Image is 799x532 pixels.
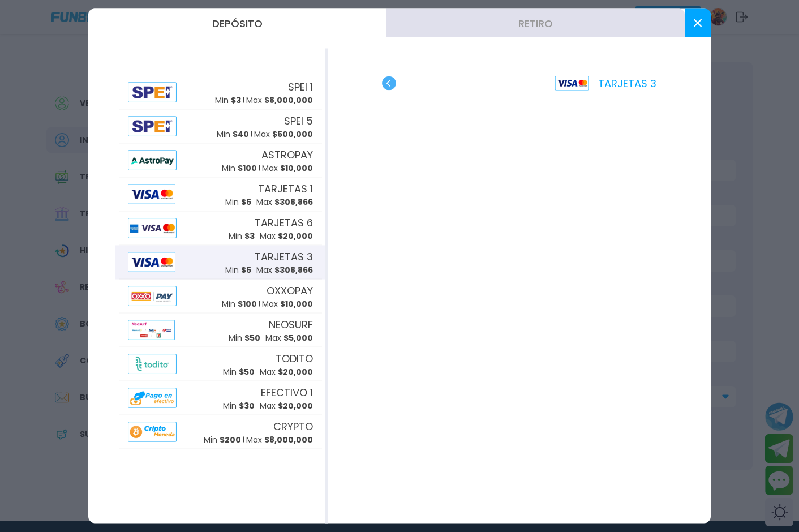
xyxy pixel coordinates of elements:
[128,354,177,374] img: Alipay
[255,248,313,264] span: TARJETAS 3
[255,214,313,230] span: TARJETAS 6
[283,332,313,343] span: $ 5,000
[555,76,589,91] img: Platform Logo
[128,117,177,136] img: Alipay
[238,162,257,173] span: $ 100
[272,128,313,139] span: $ 500,000
[241,264,251,275] span: $ 5
[246,434,313,445] p: Max
[278,366,313,377] span: $ 20,000
[280,162,313,173] span: $ 10,000
[223,400,255,411] p: Min
[128,218,177,238] img: Alipay
[222,298,257,310] p: Min
[258,181,313,196] span: TARJETAS 1
[274,264,313,275] span: $ 308,866
[115,110,325,144] button: AlipaySPEI 5Min $40Max $500,000
[115,347,325,381] button: AlipayTODITOMin $50Max $20,000
[256,264,313,276] p: Max
[115,415,325,449] button: AlipayCRYPTOMin $200Max $8,000,000
[88,9,386,37] button: Depósito
[278,400,313,411] span: $ 20,000
[264,94,313,105] span: $ 8,000,000
[128,151,177,170] img: Alipay
[115,178,325,212] button: AlipayTARJETAS 1Min $5Max $308,866
[220,434,241,445] span: $ 200
[256,196,313,208] p: Max
[261,147,313,162] span: ASTROPAY
[239,400,255,411] span: $ 30
[225,264,251,276] p: Min
[260,366,313,377] p: Max
[264,434,313,445] span: $ 8,000,000
[274,196,313,207] span: $ 308,866
[261,384,313,400] span: EFECTIVO 1
[215,94,241,106] p: Min
[115,144,325,178] button: AlipayASTROPAYMin $100Max $10,000
[278,230,313,241] span: $ 20,000
[265,332,313,344] p: Max
[128,286,177,306] img: Alipay
[115,212,325,246] button: AlipayTARJETAS 6Min $3Max $20,000
[273,418,313,434] span: CRYPTO
[244,332,260,343] span: $ 50
[204,434,241,445] p: Min
[225,196,251,208] p: Min
[238,298,257,309] span: $ 100
[128,422,177,442] img: Alipay
[222,162,257,174] p: Min
[217,128,249,140] p: Min
[269,316,313,332] span: NEOSURF
[115,246,325,280] button: AlipayTARJETAS 3Min $5Max $308,866
[386,9,685,37] button: Retiro
[244,230,255,241] span: $ 3
[254,128,313,140] p: Max
[223,366,255,377] p: Min
[231,94,241,105] span: $ 3
[128,320,175,340] img: Alipay
[276,350,313,366] span: TODITO
[128,252,175,272] img: Alipay
[115,314,325,347] button: AlipayNEOSURFMin $50Max $5,000
[246,94,313,106] p: Max
[241,196,251,207] span: $ 5
[288,79,313,94] span: SPEI 1
[260,230,313,242] p: Max
[128,83,177,102] img: Alipay
[128,185,175,204] img: Alipay
[260,400,313,411] p: Max
[280,298,313,309] span: $ 10,000
[284,113,313,128] span: SPEI 5
[115,76,325,110] button: AlipaySPEI 1Min $3Max $8,000,000
[115,280,325,314] button: AlipayOXXOPAYMin $100Max $10,000
[229,332,260,344] p: Min
[229,230,255,242] p: Min
[555,76,656,91] p: TARJETAS 3
[115,381,325,415] button: AlipayEFECTIVO 1Min $30Max $20,000
[233,128,249,139] span: $ 40
[262,162,313,174] p: Max
[128,388,177,408] img: Alipay
[262,298,313,310] p: Max
[267,282,313,298] span: OXXOPAY
[239,366,255,377] span: $ 50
